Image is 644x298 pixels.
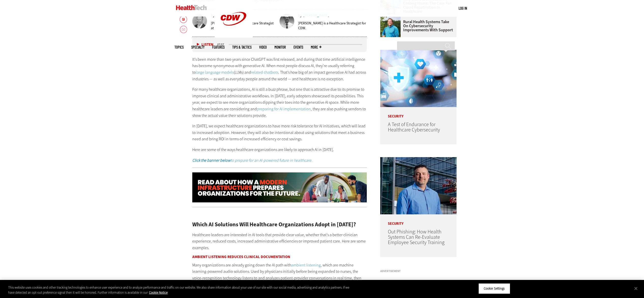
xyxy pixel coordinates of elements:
[176,5,207,10] img: Home
[192,262,367,294] p: Many organizations are already going down the AI path with , which are machine learning-powered a...
[149,290,168,295] a: More information about your privacy
[388,121,440,133] a: A Test of Endurance for Healthcare Cybersecurity
[196,70,234,75] a: large language models
[191,45,204,49] span: Specialty
[380,157,457,214] img: Scott Currie
[380,214,457,226] p: Security
[459,6,467,11] div: User menu
[380,107,457,118] p: Security
[192,255,367,259] h3: Ambient Listening Reduces Clinical Documentation
[291,262,321,268] a: ambient listening
[380,270,457,273] h3: Advertisement
[630,283,641,294] button: Close
[192,158,230,163] strong: Click the banner below
[214,34,253,39] a: CDW
[192,232,367,251] p: Healthcare leaders are interested in AI tools that provide clear value, whether that’s a better c...
[257,106,311,112] a: preparing for AI implementation
[380,50,457,107] img: Healthcare cybersecurity
[274,45,286,49] a: MonITor
[192,158,312,163] em: to prepare for an AI-powered future in healthcare.
[192,123,367,142] p: In [DATE], we expect healthcare organizations to have more risk tolerance for AI initiatives, whi...
[459,6,467,10] a: Log in
[192,146,367,153] p: Here are some of the ways healthcare organizations are likely to approach AI in [DATE].
[388,228,445,246] a: Out Phishing: How Health Systems Can Re-Evaluate Employee Security Training
[192,172,367,202] img: xs_infrasturcturemod_animated_q324_learn_desktop
[192,158,312,163] a: Click the banner belowto prepare for an AI-powered future in healthcare.
[294,45,303,49] a: Events
[311,45,321,49] span: More
[174,45,184,49] span: Topics
[251,70,278,75] a: related chatbots
[478,283,510,294] button: Cookie Settings
[192,86,367,119] p: For many healthcare organizations, AI is still a buzz phrase, but one that is attractive due to i...
[192,56,367,82] p: It’s been more than two years since ChatGPT was first released, and during that time artificial i...
[8,285,354,295] div: This website uses cookies and other tracking technologies to enhance user experience and to analy...
[232,45,252,49] a: Tips & Tactics
[259,45,267,49] a: Video
[192,222,367,227] h2: Which AI Solutions Will Healthcare Organizations Adopt in [DATE]?
[212,45,225,49] a: Features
